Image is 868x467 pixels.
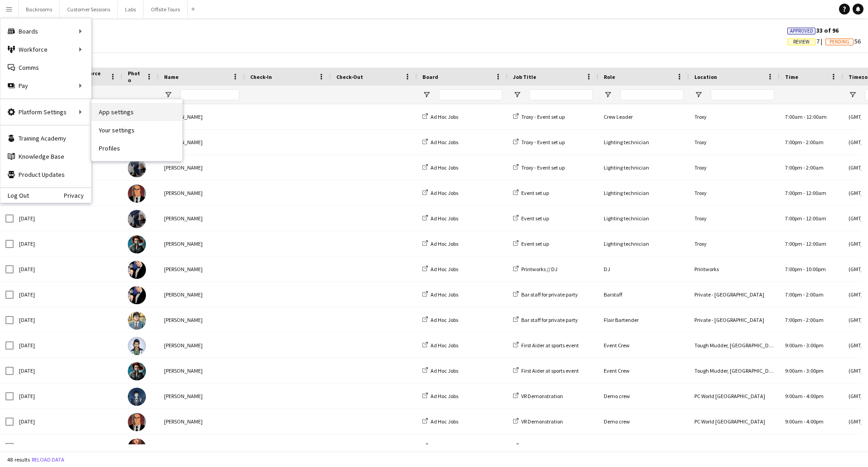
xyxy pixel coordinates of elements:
button: Open Filter Menu [513,91,521,99]
div: Platform Settings [0,103,91,121]
div: Boards [0,22,91,40]
div: [DATE] [14,434,68,459]
span: 33 of 96 [787,26,839,34]
a: Ad Hoc Jobs [422,240,458,247]
div: [DATE] [14,231,68,256]
span: - [803,266,805,272]
span: - [803,139,805,146]
span: 7:00pm [785,215,802,222]
img: Ororo Monroe [128,210,146,228]
span: Ad Hoc Jobs [431,393,458,399]
span: - [804,418,805,425]
span: 9:00am [785,393,803,399]
div: Tough Mudder, [GEOGRAPHIC_DATA] [689,333,780,358]
span: 7:00pm [785,266,802,272]
div: PC World [GEOGRAPHIC_DATA] [689,434,780,459]
span: Bar staff for private party [521,316,578,323]
div: [PERSON_NAME] [159,333,245,358]
input: Location Filter Input [711,89,774,100]
div: Lighting technician [598,130,689,155]
span: Ad Hoc Jobs [431,367,458,374]
div: Printworks [689,257,780,282]
div: [PERSON_NAME] [159,257,245,282]
span: First Aider at sports event [521,342,579,349]
span: Ad Hoc Jobs [431,342,458,349]
a: Ad Hoc Jobs [422,164,458,171]
span: Pending [829,39,849,45]
div: [PERSON_NAME] [159,358,245,383]
span: - [804,367,805,374]
a: Troxy - Event set up [513,164,565,171]
a: Troxy - Event set up [513,113,565,120]
a: Printworks // DJ [513,266,558,272]
div: Crew Leader [598,104,689,129]
span: - [804,342,805,349]
a: Ad Hoc Jobs [422,367,458,374]
a: Ad Hoc Jobs [422,266,458,272]
a: Bar staff for private party [513,316,578,323]
div: [PERSON_NAME] [159,104,245,129]
img: Oswald Cobblepot [128,388,146,406]
span: Event set up [521,190,549,196]
span: Troxy - Event set up [521,139,565,146]
a: Ad Hoc Jobs [422,418,458,425]
input: Job Title Filter Input [529,89,593,100]
a: Event set up [513,240,549,247]
span: Job Title [513,73,536,80]
div: [DATE] [14,282,68,307]
div: Demo crew [598,384,689,409]
div: Troxy [689,155,780,180]
div: PC World [GEOGRAPHIC_DATA] [689,409,780,434]
a: Event set up [513,190,549,196]
div: [DATE] [14,358,68,383]
a: Ad Hoc Jobs [422,215,458,222]
span: Time [785,73,798,80]
div: [PERSON_NAME] [159,282,245,307]
div: [PERSON_NAME] [159,206,245,231]
button: Open Filter Menu [849,91,857,99]
span: 7:00pm [785,316,802,323]
button: Open Filter Menu [164,91,172,99]
div: Lighting technician [598,155,689,180]
span: - [803,190,805,196]
input: Name Filter Input [180,89,239,100]
div: Troxy [689,104,780,129]
img: Lex Luthor [128,185,146,203]
span: 2:00am [806,139,824,146]
a: Bar staff for private party [513,291,578,298]
span: 7:00pm [785,240,802,247]
span: 7:00am [785,113,803,120]
a: Ad Hoc Jobs [422,393,458,399]
span: Troxy - Event set up [521,113,565,120]
span: - [804,113,805,120]
div: Troxy [689,206,780,231]
a: Training Academy [0,129,91,147]
span: Ad Hoc Jobs [431,113,458,120]
span: 12:00am [806,113,827,120]
span: 12:00am [806,190,826,196]
span: Board [422,73,438,80]
a: VR Demonstration [513,393,563,399]
span: Ad Hoc Jobs [431,418,458,425]
span: 7:00pm [785,291,802,298]
span: - [803,164,805,171]
div: Pay [0,77,91,95]
div: [DATE] [14,307,68,332]
span: VR Demonstration [521,393,563,399]
div: [PERSON_NAME] [159,231,245,256]
img: Bruce Wayne [128,261,146,279]
a: Knowledge Base [0,147,91,165]
img: Diana Prince [128,337,146,355]
span: 9:00am [785,342,803,349]
span: Ad Hoc Jobs [431,190,458,196]
span: - [803,316,805,323]
div: Lighting technician [598,180,689,205]
img: Clark Kent [128,311,146,330]
a: Ad Hoc Jobs [422,139,458,146]
span: Check-In [250,73,272,80]
div: Troxy [689,130,780,155]
a: First Aider at sports event [513,367,579,374]
a: Log Out [0,192,29,199]
div: Private - [GEOGRAPHIC_DATA] [689,282,780,307]
button: Open Filter Menu [422,91,431,99]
